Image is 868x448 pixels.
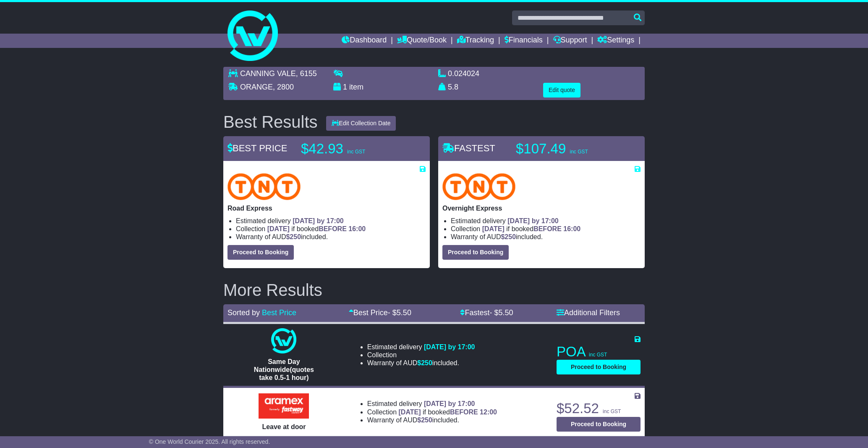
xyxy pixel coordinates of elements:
[442,143,495,153] span: FASTEST
[501,233,516,240] span: $
[489,308,513,317] span: - $
[227,308,260,317] span: Sorted by
[367,416,497,424] li: Warranty of AUD included.
[223,281,645,299] h2: More Results
[421,359,432,366] span: 250
[557,308,620,317] a: Additional Filters
[349,308,411,317] a: Best Price- $5.50
[533,225,562,232] span: BEFORE
[343,83,347,91] span: 1
[451,233,641,241] li: Warranty of AUD included.
[149,438,270,445] span: © One World Courier 2025. All rights reserved.
[240,83,273,91] span: ORANGE
[367,408,497,416] li: Collection
[240,69,296,78] span: CANNING VALE
[480,408,497,416] span: 12:00
[424,400,475,407] span: [DATE] by 17:00
[450,408,478,416] span: BEFORE
[516,140,621,157] p: $107.49
[442,173,515,200] img: TNT Domestic: Overnight Express
[367,343,475,351] li: Estimated delivery
[301,140,406,157] p: $42.93
[451,217,641,225] li: Estimated delivery
[451,225,641,233] li: Collection
[236,225,426,233] li: Collection
[227,204,426,212] p: Road Express
[227,245,294,260] button: Proceed to Booking
[286,233,301,240] span: $
[424,343,475,350] span: [DATE] by 17:00
[505,34,543,48] a: Financials
[267,225,290,232] span: [DATE]
[557,400,641,417] p: $52.52
[460,308,513,317] a: Fastest- $5.50
[236,233,426,241] li: Warranty of AUD included.
[442,245,509,260] button: Proceed to Booking
[482,225,580,232] span: if booked
[417,416,432,424] span: $
[397,34,447,48] a: Quote/Book
[267,225,366,232] span: if booked
[254,358,314,381] span: Same Day Nationwide(quotes take 0.5-1 hour)
[557,343,641,360] p: POA
[347,149,365,155] span: inc GST
[505,233,516,240] span: 250
[219,113,322,131] div: Best Results
[227,173,301,200] img: TNT Domestic: Road Express
[227,143,287,153] span: BEST PRICE
[543,83,580,98] button: Edit quote
[388,308,411,317] span: - $
[563,225,580,232] span: 16:00
[570,149,588,155] span: inc GST
[367,351,475,359] li: Collection
[399,408,497,416] span: if booked
[448,83,458,91] span: 5.8
[589,352,607,358] span: inc GST
[326,116,396,131] button: Edit Collection Date
[236,217,426,225] li: Estimated delivery
[367,359,475,367] li: Warranty of AUD included.
[397,308,411,317] span: 5.50
[296,69,317,78] span: , 6155
[421,416,432,424] span: 250
[603,408,621,414] span: inc GST
[417,359,432,366] span: $
[262,423,306,430] span: Leave at door
[553,34,587,48] a: Support
[499,308,513,317] span: 5.50
[273,83,294,91] span: , 2800
[349,83,363,91] span: item
[557,360,641,374] button: Proceed to Booking
[442,204,641,212] p: Overnight Express
[342,34,387,48] a: Dashboard
[482,225,505,232] span: [DATE]
[259,393,309,419] img: Aramex: Leave at door
[597,34,634,48] a: Settings
[290,233,301,240] span: 250
[557,417,641,432] button: Proceed to Booking
[457,34,494,48] a: Tracking
[507,217,559,224] span: [DATE] by 17:00
[348,225,366,232] span: 16:00
[399,408,421,416] span: [DATE]
[319,225,347,232] span: BEFORE
[271,328,296,353] img: One World Courier: Same Day Nationwide(quotes take 0.5-1 hour)
[293,217,344,224] span: [DATE] by 17:00
[367,400,497,408] li: Estimated delivery
[262,308,296,317] a: Best Price
[448,69,479,78] span: 0.024024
